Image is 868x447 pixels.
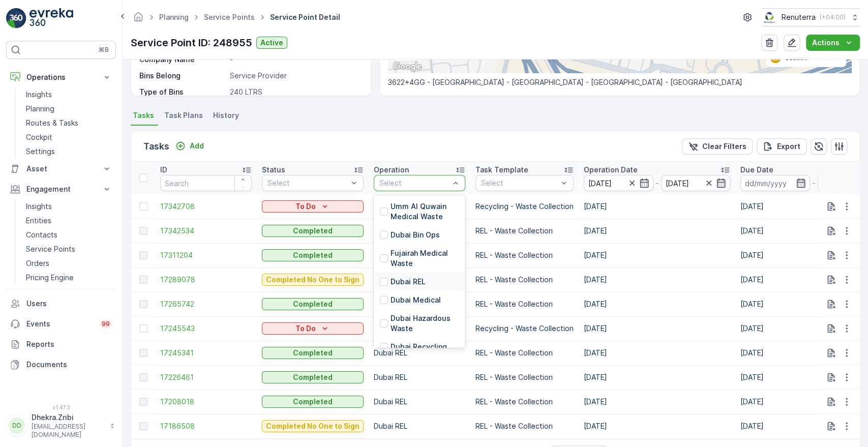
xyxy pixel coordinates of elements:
div: Toggle Row Selected [139,276,147,284]
td: [DATE] [579,341,735,365]
button: Completed [262,249,364,261]
p: - [230,54,360,65]
p: Service Point ID: 248955 [131,35,252,50]
button: Asset [6,159,116,179]
input: dd/mm/yyyy [661,175,731,191]
a: 17342708 [160,201,252,212]
p: Insights [26,201,52,212]
a: Homepage [133,15,144,24]
a: 17245543 [160,323,252,334]
p: Cockpit [26,132,52,142]
p: Completed [293,348,333,358]
p: Completed [293,397,333,407]
button: Engagement [6,179,116,199]
button: Completed [262,225,364,237]
button: Completed No One to Sign [262,420,364,432]
td: Dubai REL [369,292,470,316]
p: Completed [293,299,333,309]
td: REL - Waste Collection [470,292,579,316]
button: To Do [262,200,364,213]
a: 17226461 [160,372,252,382]
p: Entities [26,216,51,226]
p: Service Provider [230,71,360,81]
button: Active [256,37,287,49]
p: Dubai Recycling [391,342,447,352]
p: Add [190,141,204,151]
p: Select [379,178,450,188]
p: Type of Bins [139,87,226,97]
td: Dubai REL [369,341,470,365]
input: dd/mm/yyyy [584,175,653,191]
a: Pricing Engine [22,271,116,285]
button: Completed [262,298,364,310]
p: Tasks [143,139,169,154]
td: Dubai Recycling [369,316,470,341]
div: Toggle Row Selected [139,349,147,357]
span: 17311204 [160,250,252,260]
p: Orders [26,258,49,269]
td: REL - Waste Collection [470,341,579,365]
p: Dubai Hazardous Waste [391,313,459,334]
p: Export [777,141,800,152]
p: Dubai Bin Ops [391,230,440,240]
a: Insights [22,87,116,102]
p: 99 [102,320,110,328]
p: Actions [812,38,840,48]
div: Toggle Row Selected [139,373,147,381]
td: Dubai REL [369,414,470,438]
p: Operation Date [584,165,638,175]
a: Planning [159,13,189,21]
span: 17289078 [160,275,252,285]
span: v 1.47.3 [6,404,116,410]
a: 17265742 [160,299,252,309]
p: [EMAIL_ADDRESS][DOMAIN_NAME] [32,423,105,439]
p: Reports [26,339,112,349]
p: Active [260,38,283,48]
p: Completed [293,226,333,236]
a: 17186508 [160,421,252,431]
p: Renuterra [782,12,816,22]
td: Dubai REL [369,219,470,243]
td: [DATE] [579,194,735,219]
div: Toggle Row Selected [139,251,147,259]
div: Toggle Row Selected [139,324,147,333]
p: Events [26,319,94,329]
p: ⌘B [99,46,109,54]
p: Umm Al Quwain Medical Waste [391,201,459,222]
td: [DATE] [579,267,735,292]
span: History [213,110,239,121]
td: [DATE] [579,316,735,341]
td: [DATE] [579,390,735,414]
div: Toggle Row Selected [139,202,147,211]
td: REL - Waste Collection [470,243,579,267]
img: logo [6,8,26,28]
a: Service Points [204,13,255,21]
span: Tasks [133,110,154,121]
a: Routes & Tasks [22,116,116,130]
p: Select [267,178,348,188]
td: Recycling - Waste Collection [470,194,579,219]
p: Dubai REL [391,277,426,287]
td: REL - Waste Collection [470,267,579,292]
a: 17208018 [160,397,252,407]
p: Operation [374,165,409,175]
div: DD [9,418,25,434]
td: [DATE] [579,243,735,267]
p: Due Date [740,165,773,175]
td: Dubai REL [369,267,470,292]
button: Completed [262,371,364,383]
p: Routes & Tasks [26,118,78,128]
p: Completed [293,372,333,382]
a: 17342534 [160,226,252,236]
p: - [812,177,816,189]
p: Dhekra.Zribi [32,412,105,423]
td: Dubai REL [369,243,470,267]
input: dd/mm/yyyy [740,175,810,191]
a: 17245341 [160,348,252,358]
p: Operations [26,72,96,82]
p: ( +04:00 ) [820,13,846,21]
